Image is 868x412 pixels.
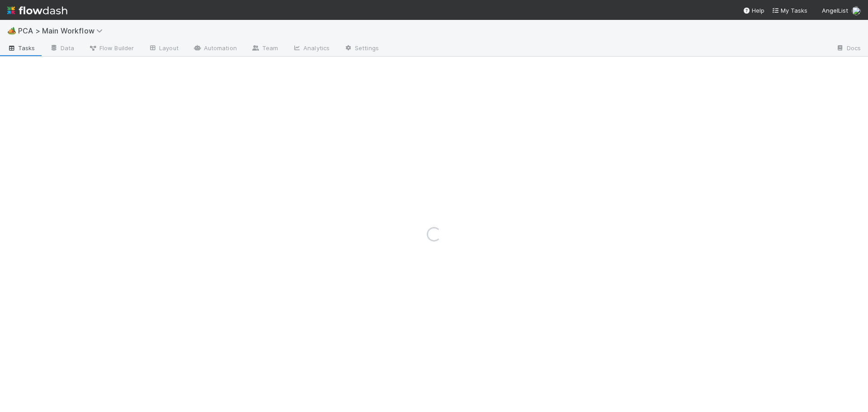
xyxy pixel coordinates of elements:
a: Layout [141,42,186,56]
a: Automation [186,42,244,56]
a: Team [244,42,285,56]
img: logo-inverted-e16ddd16eac7371096b0.svg [7,3,67,18]
a: My Tasks [772,6,807,15]
a: Analytics [285,42,337,56]
img: avatar_0d9988fd-9a15-4cc7-ad96-88feab9e0fa9.png [852,6,861,15]
span: Flow Builder [89,43,134,52]
span: PCA > Main Workflow [18,26,107,35]
a: Data [42,42,81,56]
a: Docs [829,42,868,56]
div: Help [743,6,764,15]
a: Settings [337,42,386,56]
a: Flow Builder [81,42,141,56]
span: 🏕️ [7,27,16,34]
span: Tasks [7,43,35,52]
span: AngelList [822,7,848,14]
span: My Tasks [772,7,807,14]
